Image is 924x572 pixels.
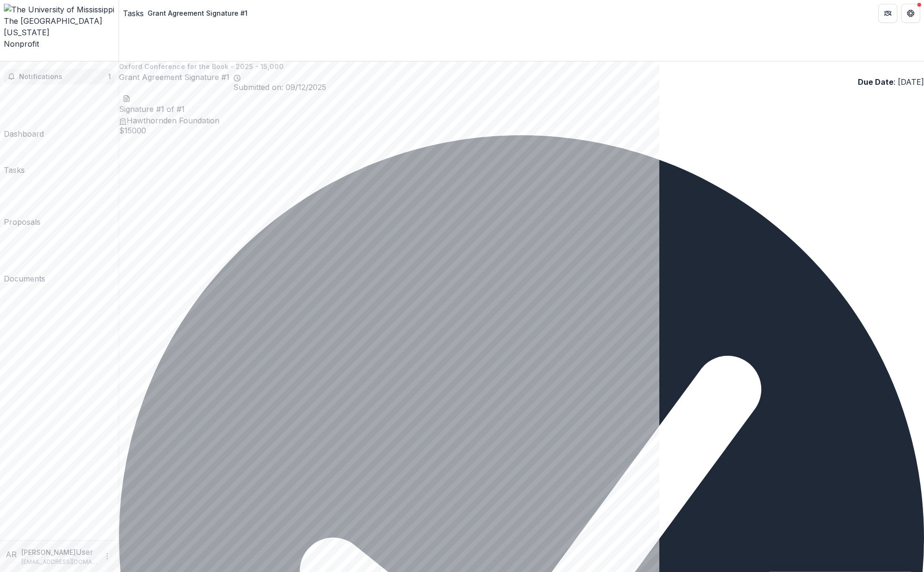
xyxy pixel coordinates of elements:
[4,273,45,284] div: Documents
[4,39,39,49] span: Nonprofit
[108,72,111,80] span: 1
[4,128,44,140] div: Dashboard
[4,69,115,84] button: Notifications1
[123,8,144,19] a: Tasks
[4,231,45,284] a: Documents
[101,551,113,562] button: More
[123,92,130,103] button: download-word-button
[4,88,44,140] a: Dashboard
[4,180,40,228] a: Proposals
[21,547,76,557] p: [PERSON_NAME]
[21,558,98,566] p: [EMAIL_ADDRESS][DOMAIN_NAME]
[127,116,219,125] span: Hawthornden Foundation
[878,4,897,23] button: Partners
[123,6,251,20] nav: breadcrumb
[19,73,108,81] span: Notifications
[858,76,924,88] p: : [DATE]
[4,4,115,15] img: The University of Mississippi
[119,104,185,114] span: Signature #1 of #1
[4,143,25,176] a: Tasks
[858,77,894,87] strong: Due Date
[148,8,248,18] div: Grant Agreement Signature #1
[119,126,924,135] span: $ 15000
[4,216,40,228] div: Proposals
[4,164,25,176] div: Tasks
[119,61,924,71] p: Oxford Conference for the Book - 2025 - 15,000
[901,4,920,23] button: Get Help
[76,546,93,558] p: User
[6,549,18,560] div: Andrea Rich
[119,71,229,92] h2: Grant Agreement Signature #1
[233,83,326,92] span: Submitted on: 09/12/2025
[4,15,115,38] div: The [GEOGRAPHIC_DATA][US_STATE]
